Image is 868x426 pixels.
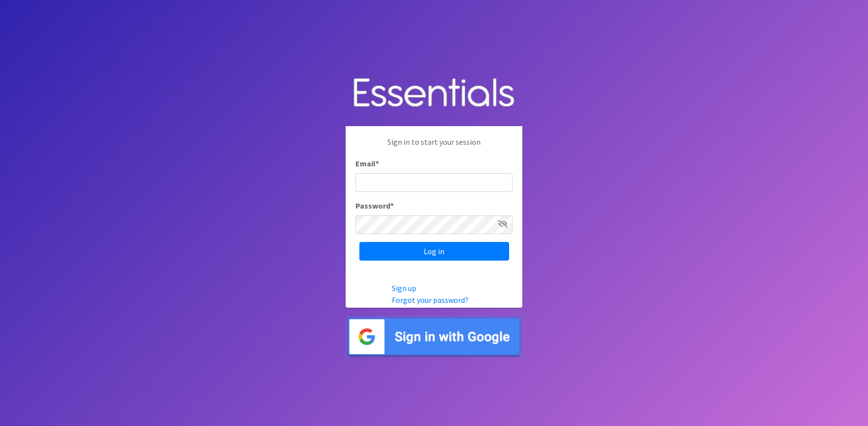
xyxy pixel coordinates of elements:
img: Sign in with Google [346,316,522,358]
abbr: required [390,201,394,211]
img: Human Essentials [346,68,522,119]
p: Sign in to start your session [355,136,513,158]
a: Forgot your password? [392,295,468,305]
label: Email [355,158,379,169]
a: Sign up [392,283,416,293]
abbr: required [376,159,379,168]
input: Log in [359,242,509,261]
label: Password [355,200,394,212]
